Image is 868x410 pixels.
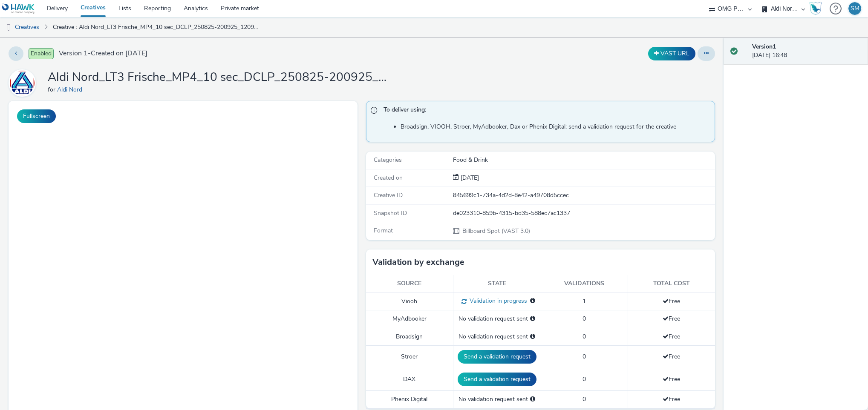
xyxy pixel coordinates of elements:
[366,292,453,310] td: Viooh
[453,209,714,218] div: de023310-859b-4315-bd35-588ec7ac1337
[461,227,530,235] span: Billboard Spot (VAST 3.0)
[646,47,698,60] div: Duplicate the creative as a VAST URL
[366,368,453,391] td: DAX
[366,328,453,345] td: Broadsign
[458,333,536,341] div: No validation request sent
[458,350,536,364] button: Send a validation request
[583,353,586,361] span: 0
[366,310,453,328] td: MyAdbooker
[48,69,389,86] h1: Aldi Nord_LT3 Frische_MP4_10 sec_DCLP_250825-200925_12092025 - KW38
[809,2,825,15] a: Hawk Academy
[9,79,39,87] a: Aldi Nord
[530,395,535,404] div: Please select a deal below and click on Send to send a validation request to Phenix Digital.
[583,395,586,403] span: 0
[374,156,402,164] span: Categories
[366,275,453,292] th: Source
[459,174,479,182] div: Creation 12 September 2025, 16:48
[48,86,57,94] span: for
[366,346,453,368] td: Stroer
[458,315,536,323] div: No validation request sent
[458,395,536,404] div: No validation request sent
[453,156,714,164] div: Food & Drink
[401,123,710,131] li: Broadsign, VIOOH, Stroer, MyAdbooker, Dax or Phenix Digital: send a validation request for the cr...
[583,375,586,383] span: 0
[530,333,535,341] div: Please select a deal below and click on Send to send a validation request to Broadsign.
[752,43,861,60] div: [DATE] 16:48
[2,3,35,14] img: undefined Logo
[384,106,706,117] span: To deliver using:
[648,47,695,60] button: VAST URL
[663,353,680,361] span: Free
[372,256,464,269] h3: Validation by exchange
[57,86,86,94] a: Aldi Nord
[663,375,680,383] span: Free
[29,48,54,59] span: Enabled
[663,333,680,341] span: Free
[809,2,822,15] img: Hawk Academy
[458,373,536,386] button: Send a validation request
[663,395,680,403] span: Free
[453,191,714,200] div: 845699c1-734a-4d2d-8e42-a49708d5ccec
[453,275,541,292] th: State
[374,227,393,235] span: Format
[541,275,628,292] th: Validations
[467,297,527,305] span: Validation in progress
[374,174,403,182] span: Created on
[663,297,680,305] span: Free
[49,17,265,37] a: Creative : Aldi Nord_LT3 Frische_MP4_10 sec_DCLP_250825-200925_12092025 - KW38
[10,70,35,96] img: Aldi Nord
[59,49,147,58] span: Version 1 - Created on [DATE]
[663,315,680,323] span: Free
[583,297,586,305] span: 1
[583,315,586,323] span: 0
[374,209,407,217] span: Snapshot ID
[366,391,453,408] td: Phenix Digital
[459,174,479,182] span: [DATE]
[752,43,776,51] strong: Version 1
[628,275,715,292] th: Total cost
[530,315,535,323] div: Please select a deal below and click on Send to send a validation request to MyAdbooker.
[4,23,13,32] img: dooh
[17,109,56,123] button: Fullscreen
[374,191,403,199] span: Creative ID
[583,333,586,341] span: 0
[851,2,859,15] div: SM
